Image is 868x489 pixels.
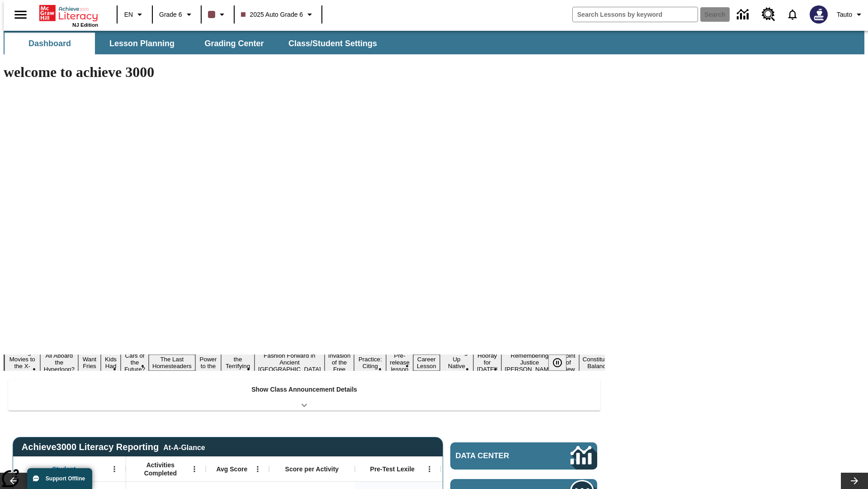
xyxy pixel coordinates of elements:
button: Slide 16 Remembering Justice O'Connor [501,351,558,374]
button: Slide 4 Dirty Jobs Kids Had To Do [101,341,121,384]
button: Open side menu [7,1,34,28]
button: Lesson Planning [97,33,187,54]
a: Data Center [450,442,597,470]
a: Home [39,4,98,22]
button: Slide 5 Cars of the Future? [121,351,149,374]
button: Slide 6 The Last Homesteaders [149,355,195,371]
button: Class: 2025 Auto Grade 6, Select your class [237,6,319,23]
p: Show Class Announcement Details [251,385,357,394]
button: Pause [548,355,566,371]
span: Activities Completed [131,461,190,477]
img: Avatar [810,5,828,24]
button: Slide 8 Attack of the Terrifying Tomatoes [221,348,255,378]
button: Slide 15 Hooray for Constitution Day! [473,351,501,374]
button: Class/Student Settings [281,33,384,54]
button: Slide 2 All Aboard the Hyperloop? [40,351,78,374]
button: Profile/Settings [833,6,868,23]
span: EN [124,10,133,19]
button: Open Menu [423,462,436,476]
div: Home [39,3,98,28]
span: Avg Score [216,465,247,473]
button: Slide 3 Do You Want Fries With That? [78,341,101,384]
input: search field [573,7,698,22]
span: 2025 Auto Grade 6 [241,10,303,19]
button: Slide 14 Cooking Up Native Traditions [440,348,473,378]
button: Slide 18 The Constitution's Balancing Act [579,348,623,378]
button: Dashboard [5,33,95,54]
div: Pause [548,355,576,371]
button: Select a new avatar [804,3,833,26]
span: Support Offline [46,475,85,482]
button: Open Menu [251,462,264,476]
span: Pre-Test Lexile [370,465,415,473]
button: Slide 7 Solar Power to the People [195,348,222,378]
button: Grade: Grade 6, Select a grade [156,6,198,23]
div: At-A-Glance [163,442,205,452]
span: NJ Edition [72,22,98,28]
div: SubNavbar [4,33,385,54]
a: Notifications [781,3,804,26]
button: Open Menu [188,462,201,476]
span: Student [52,465,75,473]
span: Achieve3000 Literacy Reporting [22,442,205,452]
div: SubNavbar [4,31,864,54]
button: Slide 11 Mixed Practice: Citing Evidence [354,348,386,378]
button: Class color is dark brown. Change class color [204,6,231,23]
button: Support Offline [27,468,92,489]
button: Slide 9 Fashion Forward in Ancient Rome [255,351,325,374]
button: Open Menu [108,462,121,476]
button: Slide 10 The Invasion of the Free CD [325,344,354,381]
button: Lesson carousel, Next [841,473,868,489]
h1: welcome to achieve 3000 [4,64,605,81]
button: Slide 13 Career Lesson [413,355,440,371]
a: Data Center [731,2,756,27]
span: Data Center [456,451,540,460]
div: Show Class Announcement Details [8,379,600,411]
button: Language: EN, Select a language [120,6,149,23]
button: Slide 12 Pre-release lesson [386,351,413,374]
span: Grade 6 [159,10,182,19]
a: Resource Center, Will open in new tab [756,2,781,27]
button: Grading Center [189,33,279,54]
span: Score per Activity [285,465,339,473]
button: Slide 1 Taking Movies to the X-Dimension [5,348,40,378]
span: Tauto [837,10,852,19]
